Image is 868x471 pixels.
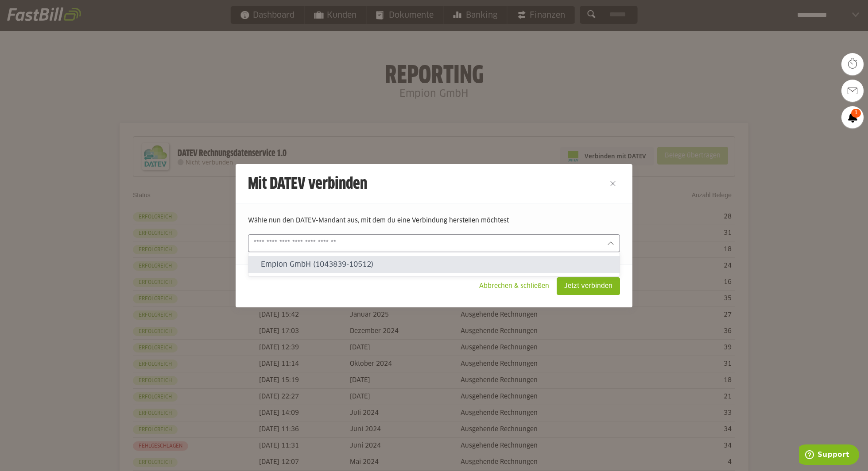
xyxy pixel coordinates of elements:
iframe: Öffnet ein Widget, in dem Sie weitere Informationen finden [799,444,859,467]
span: 1 [851,109,861,118]
sl-option: Empion GmbH (1043839-10512) [248,256,620,273]
sl-button: Abbrechen & schließen [472,277,557,295]
p: Wähle nun den DATEV-Mandant aus, mit dem du eine Verbindung herstellen möchtest [248,216,620,226]
sl-button: Jetzt verbinden [557,277,620,295]
a: 1 [841,106,864,128]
